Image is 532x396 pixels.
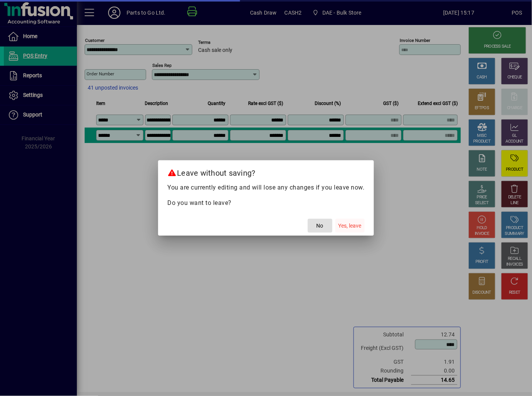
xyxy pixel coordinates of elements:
[308,219,332,233] button: No
[167,198,365,208] p: Do you want to leave?
[335,219,365,233] button: Yes, leave
[158,160,374,183] h2: Leave without saving?
[167,183,365,192] p: You are currently editing and will lose any changes if you leave now.
[339,222,362,230] span: Yes, leave
[317,222,324,230] span: No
